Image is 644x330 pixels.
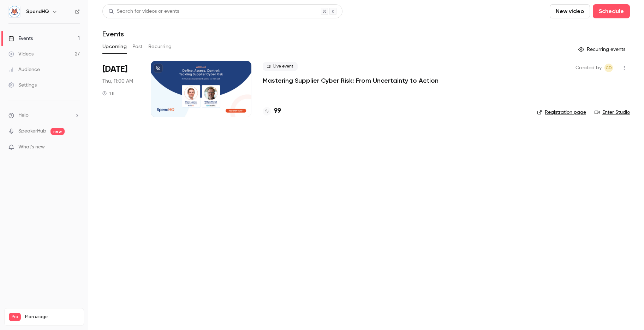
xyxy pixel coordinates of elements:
[593,4,630,18] button: Schedule
[8,66,40,73] div: Audience
[18,143,45,151] span: What's new
[8,35,33,42] div: Events
[148,41,172,52] button: Recurring
[50,128,65,135] span: new
[575,44,630,55] button: Recurring events
[102,78,133,85] span: Thu, 11:00 AM
[263,76,439,85] a: Mastering Supplier Cyber Risk: From Uncertainty to Action
[9,6,20,17] img: SpendHQ
[18,112,29,119] span: Help
[8,82,37,89] div: Settings
[132,41,143,52] button: Past
[18,128,46,135] a: SpeakerHub
[102,41,127,52] button: Upcoming
[102,61,139,117] div: Sep 11 Thu, 11:00 AM (America/New York)
[9,313,21,321] span: Pro
[108,8,179,15] div: Search for videos or events
[8,51,34,58] div: Videos
[102,90,114,96] div: 1 h
[550,4,590,18] button: New video
[26,8,49,15] h6: SpendHQ
[274,106,281,116] h4: 99
[102,64,127,75] span: [DATE]
[263,106,281,116] a: 99
[606,64,612,72] span: CD
[576,64,602,72] span: Created by
[595,109,630,116] a: Enter Studio
[8,112,80,119] li: help-dropdown-opener
[102,30,124,38] h1: Events
[25,314,79,320] span: Plan usage
[263,62,298,71] span: Live event
[604,64,613,72] span: Colin Daymude
[537,109,586,116] a: Registration page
